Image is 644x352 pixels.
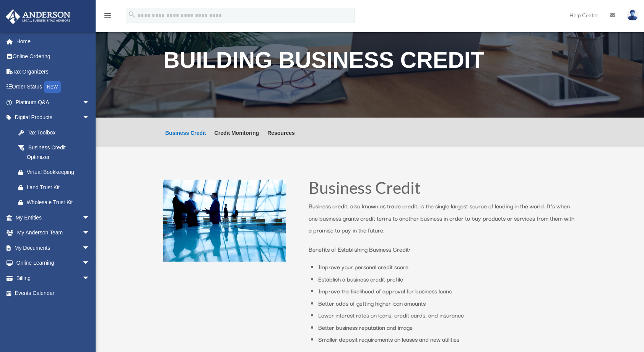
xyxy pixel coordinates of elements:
[5,95,101,110] a: Platinum Q&Aarrow_drop_down
[267,130,295,147] a: Resources
[82,225,98,241] span: arrow_drop_down
[318,261,576,273] li: Improve your personal credit score
[318,285,576,297] li: Improve the likelihood of approval for business loans
[215,130,259,147] a: Credit Monitoring
[27,143,88,162] div: Business Credit Optimizer
[82,210,98,226] span: arrow_drop_down
[128,10,136,19] i: search
[5,34,101,49] a: Home
[27,128,92,138] div: Tax Toolbox
[5,240,101,255] a: My Documentsarrow_drop_down
[5,270,101,286] a: Billingarrow_drop_down
[11,125,101,140] a: Tax Toolbox
[5,225,101,241] a: My Anderson Teamarrow_drop_down
[27,198,92,207] div: Wholesale Trust Kit
[3,9,73,24] img: Anderson Advisors Platinum Portal
[163,49,576,75] h1: Building Business Credit
[5,49,101,64] a: Online Ordering
[5,286,101,301] a: Events Calendar
[309,200,576,243] p: Business credit, also known as trade credit, is the single largest source of lending in the world...
[318,309,576,321] li: Lower interest rates on loans, credit cards, and insurance
[27,167,92,177] div: Virtual Bookkeeping
[163,180,286,262] img: business people talking in office
[318,273,576,285] li: Establish a business credit profile
[82,240,98,256] span: arrow_drop_down
[318,321,576,334] li: Better business reputation and image
[5,255,101,271] a: Online Learningarrow_drop_down
[11,180,101,195] a: Land Trust Kit
[82,110,98,126] span: arrow_drop_down
[5,210,101,225] a: My Entitiesarrow_drop_down
[318,297,576,309] li: Better odds of getting higher loan amounts
[11,140,98,165] a: Business Credit Optimizer
[82,255,98,271] span: arrow_drop_down
[165,130,206,147] a: Business Credit
[627,10,638,21] img: User Pic
[309,243,576,255] p: Benefits of Establishing Business Credit:
[82,95,98,110] span: arrow_drop_down
[103,11,112,20] i: menu
[11,195,101,210] a: Wholesale Trust Kit
[103,13,112,20] a: menu
[82,270,98,286] span: arrow_drop_down
[309,180,576,200] h1: Business Credit
[5,79,101,95] a: Order StatusNEW
[5,64,101,79] a: Tax Organizers
[11,165,101,180] a: Virtual Bookkeeping
[318,333,576,345] li: Smaller deposit requirements on leases and new utilities
[27,183,92,192] div: Land Trust Kit
[44,81,61,93] div: NEW
[5,110,101,125] a: Digital Productsarrow_drop_down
